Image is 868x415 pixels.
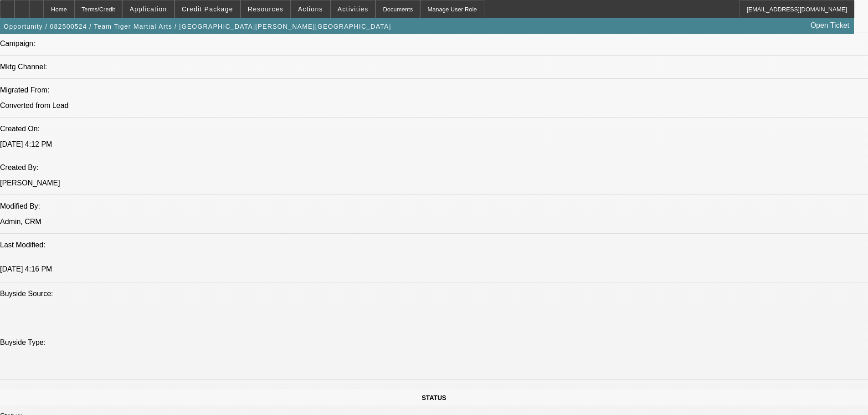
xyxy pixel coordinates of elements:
a: Open Ticket [807,18,853,33]
button: Actions [291,0,330,18]
span: Credit Package [182,5,233,13]
button: Resources [241,0,290,18]
span: Actions [298,5,323,13]
span: STATUS [422,394,447,401]
span: Activities [338,5,369,13]
button: Activities [331,0,375,18]
button: Credit Package [175,0,240,18]
span: Application [129,5,167,13]
span: Opportunity / 082500524 / Team Tiger Martial Arts / [GEOGRAPHIC_DATA][PERSON_NAME][GEOGRAPHIC_DATA] [4,23,391,30]
button: Application [123,0,174,18]
span: Resources [248,5,283,13]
